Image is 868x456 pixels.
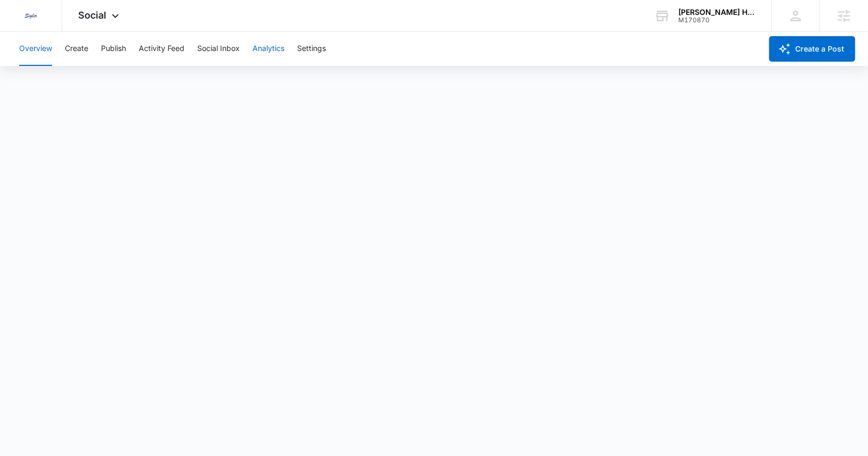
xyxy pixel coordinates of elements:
[769,36,855,62] button: Create a Post
[101,32,126,66] button: Publish
[19,32,52,66] button: Overview
[65,32,88,66] button: Create
[78,10,106,21] span: Social
[197,32,240,66] button: Social Inbox
[678,16,756,24] div: account id
[252,32,284,66] button: Analytics
[678,8,756,16] div: account name
[297,32,326,66] button: Settings
[21,6,40,26] img: Sigler Corporate
[139,32,184,66] button: Activity Feed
